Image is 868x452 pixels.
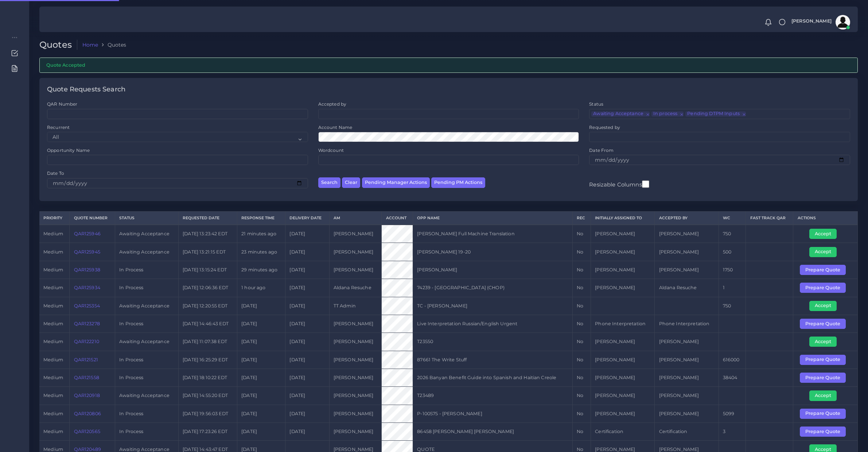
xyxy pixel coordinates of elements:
[573,351,591,369] td: No
[43,429,63,434] span: medium
[329,351,382,369] td: [PERSON_NAME]
[98,41,126,48] li: Quotes
[39,58,858,72] div: Quote Accepted
[809,301,837,311] button: Accept
[74,429,100,434] a: QAR120565
[318,177,340,188] button: Search
[809,339,842,344] a: Accept
[573,279,591,297] td: No
[573,315,591,333] td: No
[800,428,851,434] a: Prepare Quote
[573,387,591,405] td: No
[800,267,851,272] a: Prepare Quote
[591,261,655,279] td: [PERSON_NAME]
[43,357,63,362] span: medium
[43,267,63,272] span: medium
[115,387,179,405] td: Awaiting Acceptance
[115,369,179,386] td: In Process
[115,225,179,243] td: Awaiting Acceptance
[413,297,573,315] td: TC - [PERSON_NAME]
[115,351,179,369] td: In Process
[237,225,285,243] td: 21 minutes ago
[800,265,846,275] button: Prepare Quote
[655,211,719,225] th: Accepted by
[655,243,719,261] td: [PERSON_NAME]
[800,283,846,293] button: Prepare Quote
[74,411,101,416] a: QAR120806
[179,405,237,422] td: [DATE] 19:56:03 EDT
[573,261,591,279] td: No
[655,422,719,440] td: Certification
[651,111,684,117] li: In process
[591,422,655,440] td: Certification
[285,369,329,386] td: [DATE]
[589,101,603,107] label: Status
[655,351,719,369] td: [PERSON_NAME]
[642,180,649,189] input: Resizable Columns
[591,279,655,297] td: [PERSON_NAME]
[573,369,591,386] td: No
[800,355,846,365] button: Prepare Quote
[47,86,125,94] h4: Quote Requests Search
[800,321,851,326] a: Prepare Quote
[179,315,237,333] td: [DATE] 14:46:43 EDT
[285,297,329,315] td: [DATE]
[74,339,99,344] a: QAR122210
[47,124,70,130] label: Recurrent
[413,261,573,279] td: [PERSON_NAME]
[591,351,655,369] td: [PERSON_NAME]
[329,279,382,297] td: Aldana Resuche
[237,369,285,386] td: [DATE]
[237,297,285,315] td: [DATE]
[329,297,382,315] td: TT Admin
[413,369,573,386] td: 2026 Banyan Benefit Guide into Spanish and Haitian Creole
[179,211,237,225] th: Requested Date
[431,177,485,188] button: Pending PM Actions
[43,285,63,290] span: medium
[179,261,237,279] td: [DATE] 13:15:24 EDT
[115,243,179,261] td: Awaiting Acceptance
[413,225,573,243] td: [PERSON_NAME] Full Machine Translation
[179,351,237,369] td: [DATE] 16:25:29 EDT
[285,315,329,333] td: [DATE]
[655,261,719,279] td: [PERSON_NAME]
[318,124,353,130] label: Account Name
[329,405,382,422] td: [PERSON_NAME]
[655,279,719,297] td: Aldana Resuche
[285,225,329,243] td: [DATE]
[43,447,63,452] span: medium
[179,243,237,261] td: [DATE] 13:21:15 EDT
[589,124,620,130] label: Requested by
[237,405,285,422] td: [DATE]
[237,387,285,405] td: [DATE]
[655,333,719,351] td: [PERSON_NAME]
[115,211,179,225] th: Status
[74,393,100,398] a: QAR120918
[719,243,746,261] td: 500
[413,333,573,351] td: T23550
[329,387,382,405] td: [PERSON_NAME]
[74,357,98,362] a: QAR121521
[74,303,100,308] a: QAR125354
[179,297,237,315] td: [DATE] 12:20:55 EDT
[809,393,842,398] a: Accept
[573,211,591,225] th: REC
[809,229,837,239] button: Accept
[809,390,837,401] button: Accept
[82,41,98,48] a: Home
[800,410,851,416] a: Prepare Quote
[719,405,746,422] td: 5099
[115,405,179,422] td: In Process
[179,369,237,386] td: [DATE] 18:10:22 EDT
[685,111,746,117] li: Pending DTPM Inputs
[809,337,837,347] button: Accept
[655,315,719,333] td: Phone Interpretation
[285,279,329,297] td: [DATE]
[413,422,573,440] td: 86458 [PERSON_NAME] [PERSON_NAME]
[115,261,179,279] td: In Process
[591,315,655,333] td: Phone Interpretation
[413,243,573,261] td: [PERSON_NAME] 19-20
[591,211,655,225] th: Initially Assigned to
[43,249,63,255] span: medium
[589,180,649,189] label: Resizable Columns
